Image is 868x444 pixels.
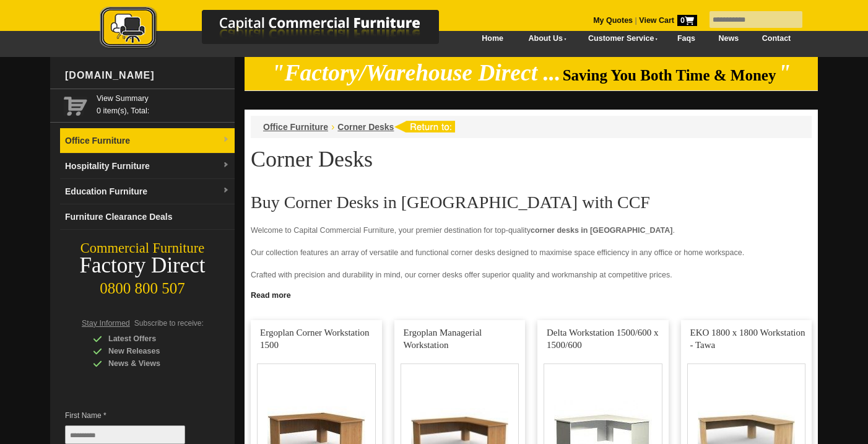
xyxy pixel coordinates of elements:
strong: View Cart [639,16,697,25]
a: Corner Desks [337,122,394,132]
p: Welcome to Capital Commercial Furniture, your premier destination for top-quality . [251,224,812,237]
a: About Us [515,25,575,53]
img: dropdown [222,162,230,169]
p: Crafted with precision and durability in mind, our corner desks offer superior quality and workma... [251,269,812,281]
div: News & Views [93,357,210,370]
span: First Name * [65,409,204,422]
img: return to [394,121,455,133]
a: Click to read more [245,286,818,302]
input: First Name * [65,425,185,444]
span: 0 item(s), Total: [97,92,230,115]
div: [DOMAIN_NAME] [60,57,235,94]
span: Stay Informed [82,319,130,328]
li: › [331,121,334,133]
a: News [707,25,750,53]
em: " [778,60,791,85]
h2: Buy Corner Desks in [GEOGRAPHIC_DATA] with CCF [251,193,812,212]
span: 0 [677,15,697,26]
p: Our collection features an array of versatile and functional corner desks designed to maximise sp... [251,246,812,259]
em: "Factory/Warehouse Direct ... [272,60,561,85]
strong: corner desks in [GEOGRAPHIC_DATA] [531,226,672,235]
a: Faqs [666,25,707,53]
a: View Summary [97,92,230,105]
div: Latest Offers [93,333,210,345]
img: Capital Commercial Furniture Logo [66,6,499,51]
a: Hospitality Furnituredropdown [60,154,235,179]
a: Office Furnituredropdown [60,128,235,154]
a: Capital Commercial Furniture Logo [66,6,499,55]
span: Saving You Both Time & Money [563,67,776,84]
a: Office Furniture [263,122,328,132]
div: 0800 800 507 [50,274,235,297]
img: dropdown [222,136,230,144]
a: Education Furnituredropdown [60,179,235,204]
a: Customer Service [575,25,666,53]
h1: Corner Desks [251,147,812,171]
a: My Quotes [593,16,633,25]
img: dropdown [222,187,230,194]
span: Subscribe to receive: [134,319,204,328]
div: Factory Direct [50,257,235,274]
div: Commercial Furniture [50,240,235,257]
a: View Cart0 [637,16,697,25]
a: Furniture Clearance Deals [60,204,235,230]
a: Contact [750,25,802,53]
div: New Releases [93,345,210,357]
